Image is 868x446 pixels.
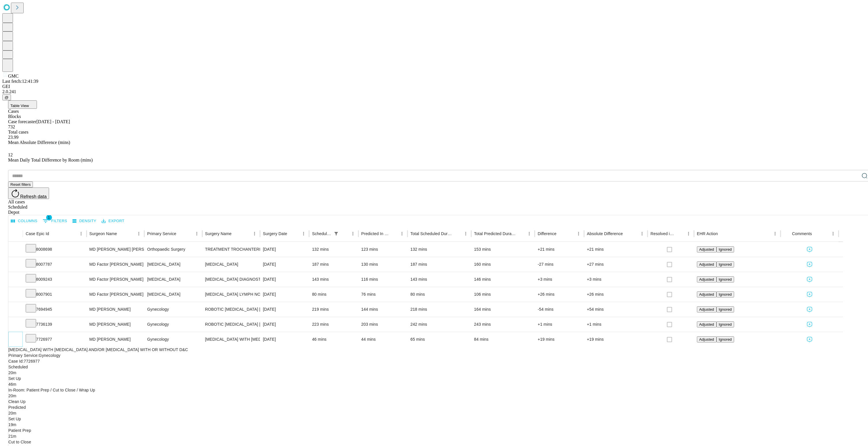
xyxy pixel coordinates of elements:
div: 218 mins [410,302,468,317]
div: 144 mins [361,302,405,317]
div: 153 mins [474,242,532,257]
span: Mean Absolute Difference (mins) [8,140,70,145]
div: [DATE] [263,242,306,257]
div: +26 mins [587,287,645,302]
button: Sort [719,230,727,238]
span: 12 [8,152,13,157]
span: Adjusted [699,307,714,312]
div: 1 active filter [332,230,340,238]
div: Difference [538,231,556,236]
div: MD [PERSON_NAME] [PERSON_NAME] Md [89,242,141,257]
div: 143 mins [410,272,468,287]
div: Primary Service [147,231,176,236]
div: +27 mins [587,257,645,272]
div: Absolute Difference [587,231,623,236]
div: 132 mins [410,242,468,257]
div: 65 mins [410,332,468,347]
span: 732 [8,124,15,129]
span: Ignored [719,322,732,327]
button: Menu [135,230,143,238]
span: 20m [8,411,16,415]
span: Ignored [719,307,732,312]
div: 219 mins [312,302,355,317]
div: Predicted In Room Duration [361,231,389,236]
button: Sort [118,230,126,238]
div: Surgeon Name [89,231,117,236]
span: Ignored [719,247,732,252]
div: 164 mins [474,302,532,317]
div: In-Room: Patient Prep / Cut to Close / Wrap Up - 46m [8,381,452,393]
div: Set Up - 20m [8,410,201,422]
span: 46m [8,382,16,387]
span: Adjusted [699,337,714,342]
button: Select columns [10,217,39,226]
button: Sort [557,230,565,238]
div: 146 mins [474,272,532,287]
div: +19 mins [587,332,645,347]
span: Total cases [8,130,28,134]
div: Gynecology [147,332,199,347]
span: [DATE] - [DATE] [36,119,70,124]
div: MD Factor [PERSON_NAME] [89,257,141,272]
div: 7736139 [26,317,84,332]
span: Scheduled [8,365,28,369]
div: 123 mins [361,242,405,257]
span: 21m [8,434,16,438]
button: Sort [50,230,58,238]
div: Gynecology [147,302,199,317]
button: Ignored [717,291,734,297]
div: Clean Up - 20m [8,393,201,404]
button: Menu [77,230,85,238]
button: Menu [349,230,357,238]
div: Orthopaedic Surgery [147,242,199,257]
div: 8008698 [26,242,84,257]
div: 80 mins [312,287,355,302]
button: Expand [11,245,20,255]
div: +26 mins [538,287,581,302]
span: Reset filters [10,182,31,187]
span: Ignored [719,262,732,267]
div: 7694945 [26,302,84,317]
div: [DATE] [263,257,306,272]
div: [MEDICAL_DATA] [147,287,199,302]
span: Adjusted [699,322,714,327]
div: [DATE] [263,332,306,347]
div: 80 mins [410,287,468,302]
button: Sort [390,230,398,238]
button: Refresh data [8,188,49,199]
button: Adjusted [697,261,717,267]
div: 8009243 [26,272,84,287]
button: Sort [813,230,821,238]
div: Resolved in EHR [650,231,676,236]
div: 46 mins [312,332,355,347]
button: @ [2,94,11,100]
div: MD [PERSON_NAME] [89,317,141,332]
button: Sort [517,230,525,238]
span: Set Up [8,417,21,421]
span: 7726977 [24,359,40,363]
button: Sort [288,230,296,238]
div: +1 mins [587,317,645,332]
button: Menu [684,230,693,238]
div: 106 mins [474,287,532,302]
div: Comments [792,231,812,236]
div: MD [PERSON_NAME] [89,332,141,347]
button: Expand [11,320,20,330]
div: +3 mins [538,272,581,287]
div: GEI [2,84,866,89]
span: [MEDICAL_DATA] WITH [MEDICAL_DATA] AND/OR [MEDICAL_DATA] WITH OR WITHOUT D&C [8,347,188,352]
button: Ignored [717,276,734,282]
button: Table View [8,100,37,109]
span: 20m [8,393,16,398]
button: Adjusted [697,291,717,297]
span: Gynecology [39,353,60,358]
span: Adjusted [699,262,714,267]
div: [MEDICAL_DATA] [147,272,199,287]
div: Total Predicted Duration [474,231,517,236]
div: 130 mins [361,257,405,272]
div: [DATE] [263,272,306,287]
button: Sort [454,230,462,238]
div: +21 mins [587,242,645,257]
div: TREATMENT TROCHANTERIC [MEDICAL_DATA] FRACTURE INTERMEDULLARY ROD [205,242,257,257]
span: Cut to Close [8,440,31,444]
